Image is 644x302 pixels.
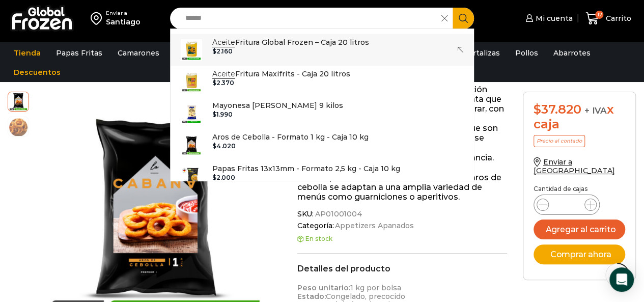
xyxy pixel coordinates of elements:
[212,174,216,181] span: $
[457,43,505,63] a: Hortalizas
[297,210,508,218] span: SKU:
[171,129,474,160] a: Aros de Cebolla - Formato 1 kg - Caja 10 kg $4.020
[113,43,164,63] a: Camarones
[212,131,369,143] p: Aros de Cebolla - Formato 1 kg - Caja 10 kg
[533,13,573,23] span: Mi cuenta
[523,8,573,29] a: Mi cuenta
[9,43,46,63] a: Tienda
[453,8,474,29] button: Search button
[8,117,29,138] span: aros-de-cebolla
[595,11,603,19] span: 12
[333,222,413,230] a: Appetizers Apanados
[91,10,106,27] img: address-field-icon.svg
[297,283,350,292] strong: Peso unitario:
[557,198,576,212] input: Product quantity
[171,97,474,129] a: Mayonesa [PERSON_NAME] 9 kilos $1.990
[603,13,631,23] span: Carrito
[297,264,508,273] h2: Detalles del producto
[534,135,585,147] p: Precio al contado
[534,185,625,193] p: Cantidad de cajas
[212,69,235,79] strong: Aceite
[510,43,543,63] a: Pollos
[106,10,141,17] div: Enviar a
[583,7,634,31] a: 12 Carrito
[106,17,141,27] div: Santiago
[534,102,581,117] bdi: 37.820
[534,157,615,175] a: Enviar a [GEOGRAPHIC_DATA]
[212,79,234,87] bdi: 2.370
[171,34,474,66] a: AceiteFritura Global Frozen – Caja 20 litros $2.160
[297,222,508,230] span: Categoría:
[212,163,400,174] p: Papas Fritas 13x13mm - Formato 2,5 kg - Caja 10 kg
[534,102,541,117] span: $
[609,267,634,292] div: Open Intercom Messenger
[212,79,216,87] span: $
[534,219,625,239] button: Agregar al carrito
[171,160,474,192] a: Papas Fritas 13x13mm - Formato 2,5 kg - Caja 10 kg $2.000
[212,38,235,47] strong: Aceite
[51,43,107,63] a: Papas Fritas
[9,63,66,82] a: Descuentos
[212,174,235,181] bdi: 2.000
[314,210,362,218] span: AP01001004
[212,142,236,150] bdi: 4.020
[212,68,350,79] p: Fritura Maxifrits - Caja 20 litros
[171,66,474,97] a: AceiteFritura Maxifrits - Caja 20 litros $2.370
[212,47,233,55] bdi: 2.160
[534,244,625,264] button: Comprar ahora
[212,142,216,150] span: $
[297,235,508,242] p: En stock
[534,102,625,132] div: x caja
[212,37,369,48] p: Fritura Global Frozen – Caja 20 litros
[212,100,343,111] p: Mayonesa [PERSON_NAME] 9 kilos
[212,111,216,118] span: $
[212,111,233,118] bdi: 1.990
[548,43,596,63] a: Abarrotes
[297,173,508,202] p: Ideales para freír o cocinar al horno, estos aros de cebolla se adaptan a una amplia variedad de ...
[297,292,326,301] strong: Estado:
[212,47,216,55] span: $
[8,91,29,111] span: aros-1kg
[584,105,607,116] span: + IVA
